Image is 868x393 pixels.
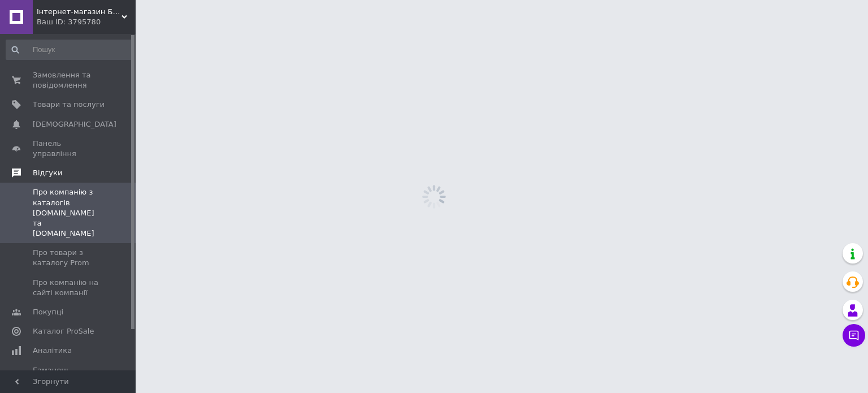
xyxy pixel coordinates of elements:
[843,324,865,347] button: Чат з покупцем
[33,307,63,317] span: Покупці
[33,248,105,268] span: Про товари з каталогу Prom
[33,187,105,239] span: Про компанію з каталогів [DOMAIN_NAME] та [DOMAIN_NAME]
[33,168,62,178] span: Відгуки
[33,139,105,159] span: Панель управління
[37,17,136,27] div: Ваш ID: 3795780
[33,100,105,110] span: Товари та послуги
[37,7,121,17] span: Інтернет-магазин Бімбер
[6,40,133,60] input: Пошук
[33,278,105,298] span: Про компанію на сайті компанії
[33,70,105,90] span: Замовлення та повідомлення
[33,346,72,356] span: Аналітика
[33,326,94,336] span: Каталог ProSale
[33,119,116,129] span: [DEMOGRAPHIC_DATA]
[33,365,105,386] span: Гаманець компанії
